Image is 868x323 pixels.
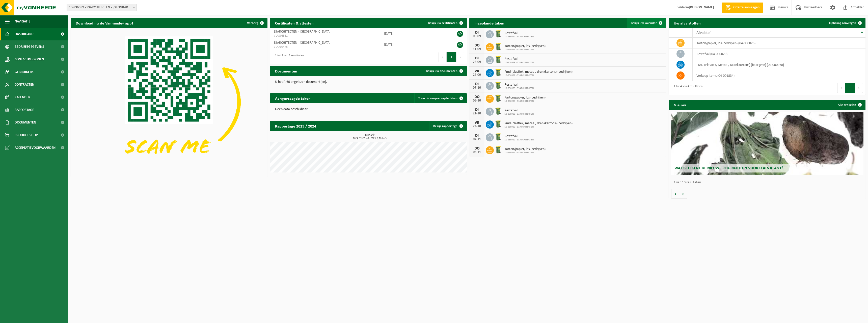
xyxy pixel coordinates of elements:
div: 24-10 [472,125,482,128]
a: Ophaling aanvragen [825,18,865,28]
button: 1 [845,83,855,93]
span: Karton/papier, los (bedrijven) [504,147,546,151]
h2: Aangevraagde taken [270,93,316,103]
div: 1 tot 4 van 4 resultaten [671,82,702,93]
span: 10-836989 - S3ARCHITECTEN [504,113,534,116]
a: Alle artikelen [834,100,865,110]
a: Offerte aanvragen [722,3,763,13]
div: 07-10 [472,86,482,90]
img: WB-0240-HPE-GN-50 [494,81,502,90]
span: Pmd (plastiek, metaal, drankkartons) (bedrijven) [504,70,573,74]
span: Restafval [504,134,534,138]
span: Offerte aanvragen [732,5,761,10]
span: Dashboard [15,28,34,40]
td: restafval (04-000029) [693,48,865,59]
div: DO [472,43,482,47]
div: DO [472,146,482,151]
span: Product Shop [15,129,38,141]
div: 11-09 [472,47,482,51]
div: DI [472,82,482,86]
div: DO [472,95,482,99]
a: Bekijk uw documenten [422,66,466,76]
h2: Documenten [270,66,302,76]
img: WB-0240-HPE-GN-50 [494,30,502,38]
div: 1 tot 2 van 2 resultaten [273,52,304,63]
span: Bekijk uw documenten [426,69,457,73]
img: WB-0240-HPE-GN-50 [494,42,502,51]
span: Ophaling aanvragen [829,21,856,25]
span: Restafval [504,109,534,113]
div: VR [472,121,482,125]
span: Rapportage [15,104,34,116]
img: WB-0240-HPE-GN-50 [494,145,502,154]
div: DI [472,56,482,60]
h2: Uw afvalstoffen [669,18,706,28]
img: WB-0240-HPE-GN-50 [494,68,502,77]
button: Previous [439,52,447,62]
span: Gebruikers [15,66,34,78]
span: Acceptatievoorwaarden [15,141,56,154]
span: VLA702476 [274,45,376,49]
span: 10-836989 - S3ARCHITECTEN [504,87,534,90]
h2: Nieuws [669,100,691,110]
span: Wat betekent de nieuwe RED-richtlijn voor u als klant? [674,166,783,170]
button: Next [456,52,464,62]
span: 10-836989 - S3ARCHITECTEN [504,48,546,51]
span: 2024: 7,920 m3 - 2025: 6,720 m3 [273,137,467,140]
div: DI [472,108,482,112]
div: VR [472,69,482,73]
span: Afvalstof [696,31,711,35]
a: Wat betekent de nieuwe RED-richtlijn voor u als klant? [671,112,863,175]
button: Vorige [671,189,679,199]
span: 10-836989 - S3ARCHITECTEN - MECHELEN [67,4,137,11]
img: WB-0240-HPE-GN-50 [494,94,502,103]
span: S3ARCHITECTEN - [GEOGRAPHIC_DATA] [274,30,331,34]
div: DI [472,134,482,138]
img: WB-0240-HPE-GN-50 [494,120,502,128]
div: 04-11 [472,138,482,141]
button: Verberg [243,18,267,28]
td: karton/papier, los (bedrijven) (04-000026) [693,38,865,48]
a: Toon de aangevraagde taken [414,93,466,103]
img: WB-0240-HPE-GN-50 [494,107,502,115]
span: 10-836989 - S3ARCHITECTEN [504,126,573,129]
div: DI [472,31,482,35]
a: Bekijk rapportage [429,121,466,131]
button: Previous [837,83,845,93]
h2: Rapportage 2025 / 2024 [270,121,321,131]
div: 09-09 [472,35,482,38]
span: VLA903561 [274,34,376,38]
span: Karton/papier, los (bedrijven) [504,44,546,48]
td: verkoop items (04-001834) [693,70,865,81]
h2: Download nu de Vanheede+ app! [71,18,138,28]
span: Karton/papier, los (bedrijven) [504,96,546,100]
h3: Kubiek [273,134,467,140]
span: Contracten [15,78,34,91]
span: S3ARCHITECTEN - [GEOGRAPHIC_DATA] [274,41,331,45]
td: [DATE] [380,39,434,50]
div: 26-09 [472,73,482,77]
span: 10-836989 - S3ARCHITECTEN [504,100,546,103]
td: [DATE] [380,28,434,39]
span: 10-836989 - S3ARCHITECTEN [504,138,534,141]
div: 09-10 [472,99,482,103]
button: Volgende [679,189,687,199]
span: Restafval [504,83,534,87]
span: Restafval [504,57,534,61]
button: 1 [447,52,456,62]
td: PMD (Plastiek, Metaal, Drankkartons) (bedrijven) (04-000978) [693,59,865,70]
span: Kalender [15,91,30,104]
span: Navigatie [15,15,30,28]
span: Toon de aangevraagde taken [418,97,457,100]
p: 1 van 10 resultaten [674,181,863,184]
button: Next [855,83,863,93]
span: Pmd (plastiek, metaal, drankkartons) (bedrijven) [504,121,573,126]
span: 10-836989 - S3ARCHITECTEN - MECHELEN [67,4,137,11]
span: Bekijk uw certificaten [428,21,457,25]
div: 06-11 [472,151,482,154]
span: Contactpersonen [15,53,44,66]
img: WB-0240-HPE-GN-50 [494,133,502,141]
h2: Ingeplande taken [469,18,509,28]
img: WB-0240-HPE-GN-50 [494,55,502,64]
span: 10-836989 - S3ARCHITECTEN [504,151,546,154]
